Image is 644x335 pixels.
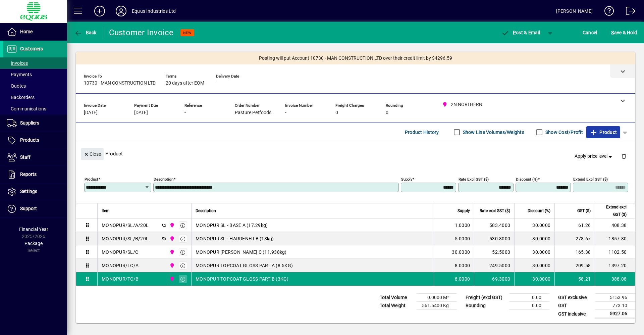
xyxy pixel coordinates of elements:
td: Total Weight [376,302,417,310]
td: GST inclusive [555,310,595,318]
span: 1.0000 [455,222,470,229]
button: Product [586,126,620,138]
span: MONOPUR TOPCOAT GLOSS PART A (8.5KG) [196,262,293,269]
span: - [216,81,217,86]
td: Rounding [462,302,509,310]
span: 8.0000 [455,262,470,269]
div: 69.3000 [478,276,510,282]
span: 2N NORTHERN [168,248,175,256]
a: Products [3,132,67,149]
td: 30.0000 [514,232,554,245]
a: Quotes [3,80,67,92]
td: 1857.80 [595,232,635,245]
td: Freight (excl GST) [462,294,509,302]
td: 58.21 [554,272,595,286]
span: Home [20,29,33,34]
button: Save & Hold [609,27,639,39]
span: Products [20,137,39,143]
span: Payments [7,72,32,77]
a: Support [3,200,67,217]
app-page-header-button: Close [79,151,105,157]
a: Backorders [3,92,67,103]
span: Close [84,149,101,160]
div: [PERSON_NAME] [556,6,593,16]
span: Product History [405,127,439,138]
span: Staff [20,154,31,160]
a: Home [3,23,67,40]
span: Settings [20,189,37,194]
span: 10730 - MAN CONSTRUCTION LTD [84,81,156,86]
td: 5153.96 [595,294,635,302]
span: [DATE] [84,110,98,115]
button: Apply price level [572,150,616,162]
td: GST exclusive [555,294,595,302]
button: Close [81,148,104,160]
span: 2N NORTHERN [168,235,175,242]
span: Product [590,127,617,138]
label: Show Line Volumes/Weights [462,129,524,136]
span: - [184,110,186,115]
span: S [611,30,614,35]
mat-label: Product [85,177,98,182]
span: NEW [183,31,192,35]
span: Quotes [7,83,26,89]
span: 2N NORTHERN [168,222,175,229]
button: Post & Email [498,27,543,39]
div: MONOPUR/TC/A [102,262,139,269]
a: Communications [3,103,67,114]
span: P [513,30,516,35]
span: Suppliers [20,120,39,126]
a: Invoices [3,57,67,69]
td: 30.0000 [514,259,554,272]
span: 8.0000 [455,276,470,282]
span: Back [74,30,97,35]
span: Cancel [583,27,597,38]
div: MONOPUR/SL/C [102,249,138,255]
td: 773.10 [595,302,635,310]
span: Customers [20,46,43,51]
button: Product History [402,126,442,138]
td: 30.0000 [514,219,554,232]
td: 30.0000 [514,272,554,286]
app-page-header-button: Back [67,27,104,39]
span: MONOPUR [PERSON_NAME] C (11.938kg) [196,249,287,255]
label: Show Cost/Profit [544,129,583,136]
td: 61.26 [554,219,595,232]
a: Reports [3,166,67,183]
span: Supply [458,207,470,214]
div: 249.5000 [478,262,510,269]
td: 1397.20 [595,259,635,272]
div: MONOPUR/SL/B/20L [102,235,149,242]
td: 0.00 [509,302,549,310]
span: 2N NORTHERN [168,275,175,283]
a: Payments [3,69,67,80]
div: MONOPUR/SL/A/20L [102,222,149,229]
td: 0.0000 M³ [417,294,457,302]
div: 530.8000 [478,235,510,242]
span: Extend excl GST ($) [599,203,627,218]
td: 408.38 [595,219,635,232]
span: 30.0000 [452,249,470,255]
span: Backorders [7,95,35,100]
a: Knowledge Base [599,1,614,23]
div: 583.4000 [478,222,510,229]
span: Discount (%) [528,207,550,214]
span: MONOPUR SL - BASE A (17.29kg) [196,222,268,229]
span: Communications [7,106,46,111]
a: Staff [3,149,67,166]
div: 52.5000 [478,249,510,255]
button: Delete [616,148,632,164]
app-page-header-button: Delete [616,153,632,159]
td: 561.6400 Kg [417,302,457,310]
span: - [285,110,286,115]
mat-label: Supply [401,177,412,182]
button: Profile [110,5,132,17]
span: Support [20,206,37,211]
span: MONOPUR SL - HARDENER B (18kg) [196,235,274,242]
span: Description [196,207,216,214]
span: Financial Year [19,227,48,232]
td: 209.58 [554,259,595,272]
span: Invoices [7,60,28,66]
span: 0 [386,110,388,115]
span: Posting will put Account 10730 - MAN CONSTRUCTION LTD over their credit limit by $4296.59 [259,55,452,62]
